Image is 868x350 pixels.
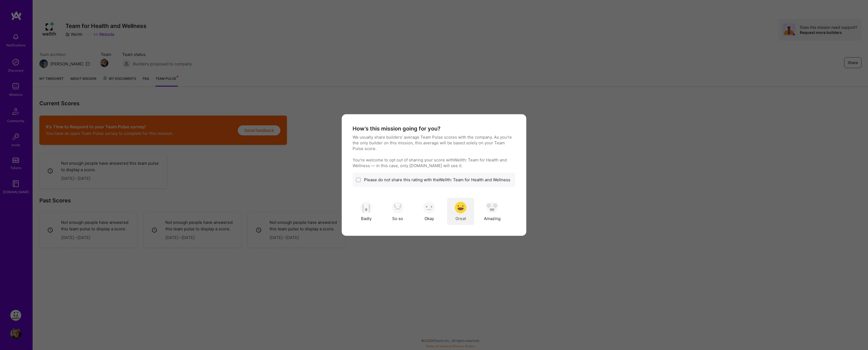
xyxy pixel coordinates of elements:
h4: How’s this mission going for you? [353,125,441,132]
span: Okay [425,216,434,221]
span: Amazing [484,216,500,221]
span: So so [392,216,403,221]
p: We usually share builders' average Team Pulse scores with the company. As you're the only builder... [353,134,515,168]
img: soso [486,202,498,214]
div: modal [342,114,526,236]
img: soso [423,202,435,214]
label: Please do not share this rating with the Wellth: Team for Health and Wellness [364,177,510,183]
span: Badly [361,216,372,221]
img: soso [455,202,467,214]
img: soso [360,202,372,214]
span: Great [455,216,466,221]
img: soso [392,202,404,214]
